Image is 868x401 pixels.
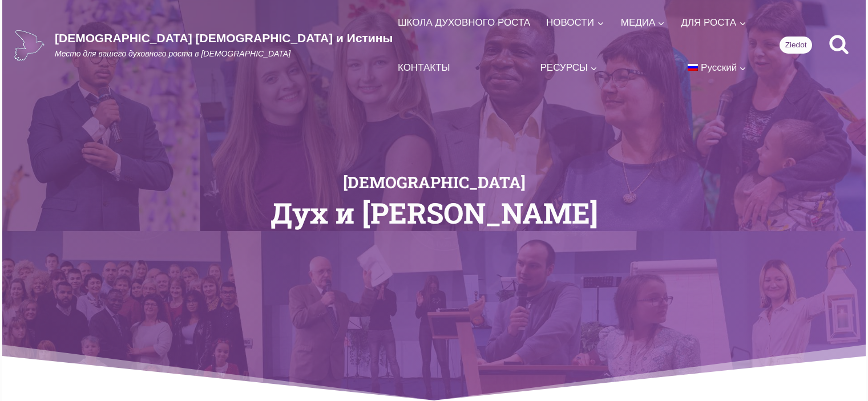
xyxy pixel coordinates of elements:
span: Русский [701,62,737,73]
span: РЕСУРСЫ [540,60,597,75]
a: Русский [683,45,751,90]
span: НОВОСТИ [547,15,604,30]
span: МЕДИА [621,15,665,30]
a: КОНТАКТЫ [393,45,455,90]
span: ДЛЯ РОСТА [681,15,746,30]
img: Draudze Gars un Patiesība [14,30,45,61]
a: [DEMOGRAPHIC_DATA] [DEMOGRAPHIC_DATA] и ИстиныМесто для вашего духовного роста в [DEMOGRAPHIC_DATA] [14,30,393,61]
p: [DEMOGRAPHIC_DATA] [DEMOGRAPHIC_DATA] и Истины [55,31,393,45]
a: РЕСУРСЫ [535,45,603,90]
h2: [DEMOGRAPHIC_DATA] [191,175,677,191]
button: Показать форму поиска [823,30,854,60]
p: Место для вашего духовного роста в [DEMOGRAPHIC_DATA] [55,48,393,60]
h1: Дух и [PERSON_NAME] [191,199,677,227]
a: Ziedot [780,37,812,54]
